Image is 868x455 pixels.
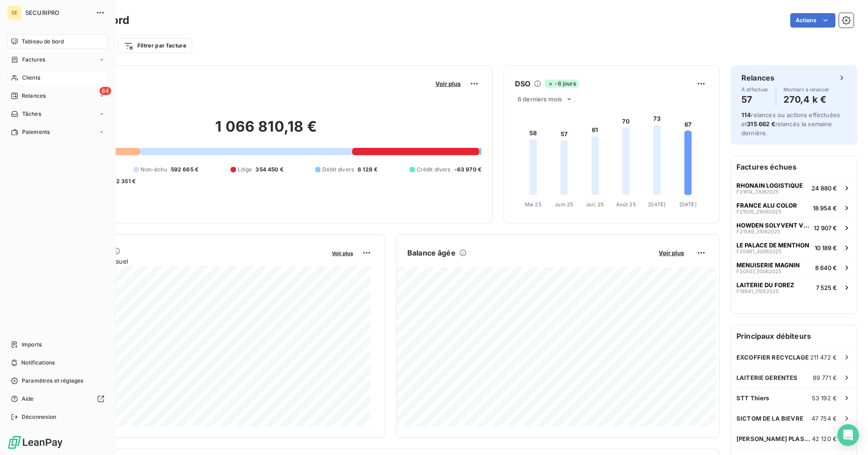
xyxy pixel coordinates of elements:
tspan: Août 25 [616,201,636,208]
div: SE [7,5,22,20]
span: -2 351 € [113,177,136,185]
span: [PERSON_NAME] PLASTIQUES INNOVATION SAS [736,435,812,442]
span: -63 970 € [454,166,481,174]
h6: DSO [515,78,530,89]
button: Actions [790,13,835,28]
span: 592 665 € [171,166,198,174]
span: relances ou actions effectuées et relancés la semaine dernière. [741,111,840,137]
span: Paramètres et réglages [22,377,83,385]
span: F21589_31082025 [736,229,780,234]
span: LE PALACE DE MENTHON [736,242,809,249]
span: 8 640 € [815,264,837,271]
span: 6 derniers mois [518,95,562,103]
span: 47 754 € [811,415,837,422]
span: Montant à relancer [783,87,830,92]
button: LE PALACE DE MENTHONF20481_3006202510 189 € [731,237,857,257]
span: Litige [238,166,252,174]
tspan: [DATE] [648,201,665,208]
span: F20507_30062025 [736,269,782,274]
h6: Factures échues [731,156,857,178]
h6: Relances [741,72,774,83]
span: RHONAIN LOGISTIQUE [736,182,803,189]
span: Relances [22,92,46,100]
span: Voir plus [659,249,684,256]
tspan: Juil. 25 [586,201,604,208]
span: 18 954 € [813,204,837,212]
button: HOWDEN SOLYVENT VENTECF21589_3108202512 907 € [731,218,857,237]
span: Tâches [22,110,41,118]
h6: Balance âgée [407,247,456,258]
span: 211 472 € [810,354,837,361]
span: Factures [22,56,45,64]
span: Déconnexion [22,413,57,421]
span: 42 120 € [812,435,837,442]
span: 64 [99,87,111,95]
span: Paiements [22,128,50,136]
h6: Principaux débiteurs [731,325,857,347]
span: SICTOM DE LA BIEVRE [736,415,803,422]
span: FRANCE ALU COLOR [736,202,797,209]
span: EXCOFFIER RECYCLAGE [736,354,809,361]
span: Notifications [21,359,55,367]
span: 10 189 € [815,244,837,251]
tspan: [DATE] [679,201,697,208]
button: Voir plus [329,249,356,257]
span: SECURIPRO [25,9,90,16]
h4: 57 [741,92,769,107]
a: Aide [7,392,108,406]
span: F21814_31082025 [736,189,779,194]
button: Voir plus [433,80,463,88]
span: STT Thiers [736,394,769,402]
button: Voir plus [656,249,687,257]
span: Voir plus [332,250,353,256]
span: Débit divers [322,166,354,174]
span: -6 jours [545,80,578,88]
span: 7 525 € [816,284,837,291]
span: Aide [22,395,34,403]
span: 114 [741,111,751,118]
span: 354 450 € [255,166,283,174]
span: Clients [22,74,40,82]
button: MENUISERIE MAGNINF20507_300620258 640 € [731,257,857,277]
span: 6 128 € [358,166,377,174]
button: FRANCE ALU COLORF21505_2908202518 954 € [731,198,857,218]
span: Imports [22,341,42,349]
span: LAITERIE GERENTES [736,374,798,381]
div: Open Intercom Messenger [837,424,859,446]
img: Logo LeanPay [7,435,63,450]
tspan: Mai 25 [525,201,542,208]
span: LAITERIE DU FOREZ [736,281,794,289]
h4: 270,4 k € [783,92,830,107]
button: RHONAIN LOGISTIQUEF21814_3108202524 880 € [731,178,857,198]
span: Voir plus [435,80,461,87]
span: F21505_29082025 [736,209,782,214]
button: Filtrer par facture [118,38,192,53]
span: 12 907 € [814,224,837,232]
span: HOWDEN SOLYVENT VENTEC [736,222,810,229]
span: 315 662 € [747,120,775,128]
span: F20481_30062025 [736,249,782,254]
span: Non-échu [141,166,167,174]
span: F19841_31052025 [736,289,779,294]
span: 53 192 € [812,394,837,402]
span: Tableau de bord [22,38,64,46]
span: MENUISERIE MAGNIN [736,261,800,269]
button: LAITERIE DU FOREZF19841_310520257 525 € [731,277,857,297]
span: Chiffre d'affaires mensuel [51,256,325,266]
h2: 1 066 810,18 € [51,118,481,145]
tspan: Juin 25 [555,201,573,208]
span: 89 771 € [813,374,837,381]
span: À effectuer [741,87,769,92]
span: Crédit divers [417,166,451,174]
span: 24 880 € [811,185,837,192]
